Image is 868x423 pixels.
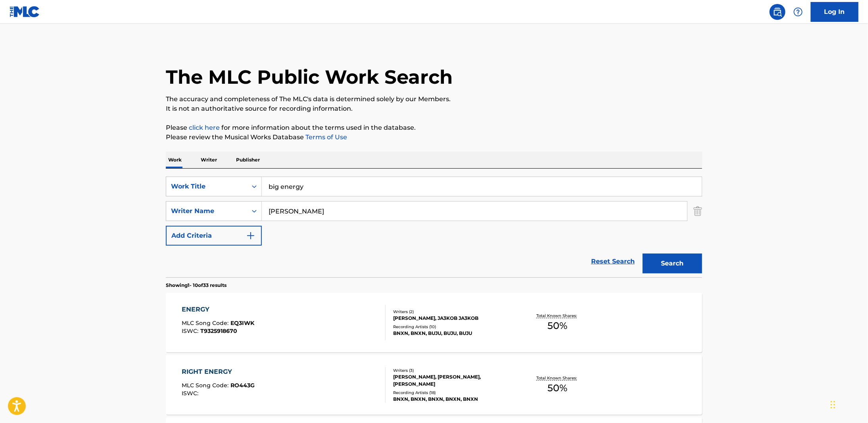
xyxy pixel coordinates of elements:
img: help [793,7,803,17]
p: It is not an authoritative source for recording information. [166,104,702,113]
span: RO443G [231,382,255,389]
div: Recording Artists ( 10 ) [393,324,513,330]
span: EQ3IWK [231,319,255,327]
div: [PERSON_NAME], JA3KOB JA3KOB [393,315,513,322]
span: ISWC : [182,390,201,397]
a: Terms of Use [304,133,347,141]
p: Please review the Musical Works Database [166,133,702,142]
a: Reset Search [587,253,639,270]
span: ISWC : [182,327,201,335]
img: MLC Logo [10,6,40,17]
a: Log In [811,2,858,22]
button: Add Criteria [166,226,262,246]
p: The accuracy and completeness of The MLC's data is determined solely by our Members. [166,94,702,104]
div: Writers ( 2 ) [393,309,513,315]
img: 9d2ae6d4665cec9f34b9.svg [246,231,255,240]
p: Please for more information about the terms used in the database. [166,123,702,133]
p: Publisher [234,152,262,168]
div: RIGHT ENERGY [182,367,255,377]
a: Public Search [770,4,785,20]
div: Writers ( 3 ) [393,367,513,373]
p: Total Known Shares: [536,313,579,319]
p: Work [166,152,184,168]
p: Writer [198,152,219,168]
h1: The MLC Public Work Search [166,65,453,89]
form: Search Form [166,177,702,277]
div: BNXN, BNXN, BUJU, BUJU, BUJU [393,330,513,337]
iframe: Chat Widget [828,385,868,423]
span: 50 % [548,381,568,395]
div: Help [790,4,806,20]
span: MLC Song Code : [182,319,231,327]
button: Search [643,254,702,273]
div: BNXN, BNXN, BNXN, BNXN, BNXN [393,396,513,403]
span: MLC Song Code : [182,382,231,389]
div: Writer Name [171,206,242,216]
div: Work Title [171,182,242,191]
a: ENERGYMLC Song Code:EQ3IWKISWC:T9325918670Writers (2)[PERSON_NAME], JA3KOB JA3KOBRecording Artist... [166,293,702,352]
div: ENERGY [182,305,255,314]
span: 50 % [548,319,568,333]
div: [PERSON_NAME], [PERSON_NAME], [PERSON_NAME] [393,373,513,388]
p: Total Known Shares: [536,375,579,381]
p: Showing 1 - 10 of 33 results [166,282,227,289]
a: click here [189,124,220,131]
div: Drag [831,393,835,417]
img: search [773,7,782,17]
img: Delete Criterion [693,201,702,221]
a: RIGHT ENERGYMLC Song Code:RO443GISWC:Writers (3)[PERSON_NAME], [PERSON_NAME], [PERSON_NAME]Record... [166,355,702,415]
span: T9325918670 [201,327,238,335]
div: Recording Artists ( 18 ) [393,390,513,396]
